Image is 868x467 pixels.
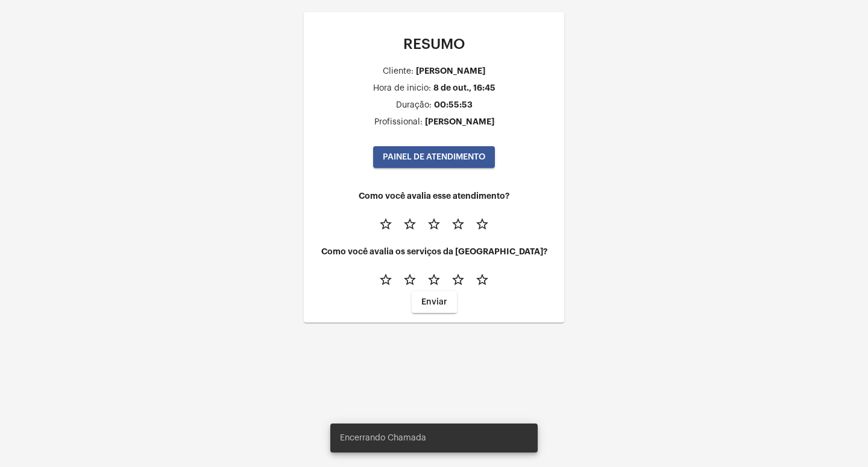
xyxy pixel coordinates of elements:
[416,66,485,76] div: [PERSON_NAME]
[313,192,555,201] h4: Como você avalia esse atendimento?
[340,432,426,444] span: Encerrando Chamada
[383,153,485,161] span: PAINEL DE ATENDIMENTO
[403,217,417,231] mat-icon: star_border
[396,101,432,110] div: Duração:
[374,118,423,127] div: Profissional:
[412,291,457,313] button: Enviar
[475,217,489,231] mat-icon: star_border
[373,84,431,93] div: Hora de inicio:
[373,146,495,168] button: PAINEL DE ATENDIMENTO
[475,272,489,287] mat-icon: star_border
[403,272,417,287] mat-icon: star_border
[425,117,494,126] div: [PERSON_NAME]
[421,298,447,306] span: Enviar
[313,247,555,256] h4: Como você avalia os serviços da [GEOGRAPHIC_DATA]?
[427,272,441,287] mat-icon: star_border
[433,83,495,92] div: 8 de out., 16:45
[427,217,441,231] mat-icon: star_border
[451,272,465,287] mat-icon: star_border
[434,100,473,109] div: 00:55:53
[379,272,393,287] mat-icon: star_border
[379,217,393,231] mat-icon: star_border
[313,36,555,52] p: RESUMO
[451,217,465,231] mat-icon: star_border
[383,67,414,76] div: Cliente:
